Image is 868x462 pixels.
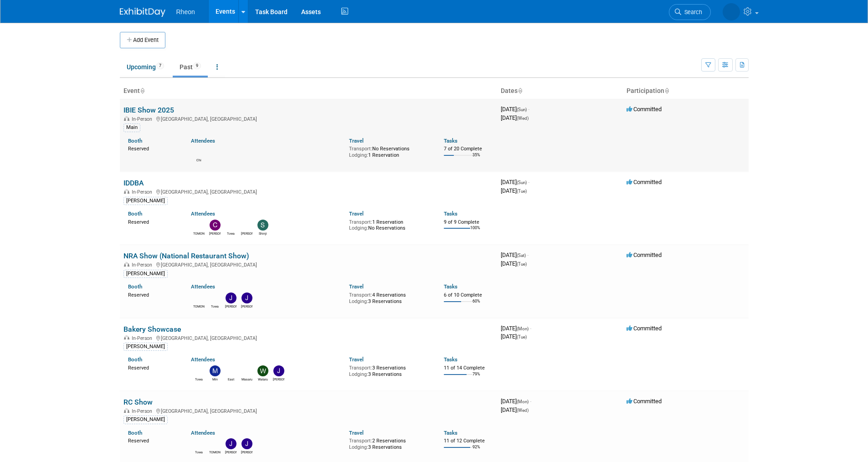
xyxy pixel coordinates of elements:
div: Terrones Jose [241,231,252,236]
img: ExhibitDay [120,8,165,17]
a: Travel [349,430,364,436]
a: IBIE Show 2025 [123,106,174,114]
span: [DATE] [501,252,529,258]
div: [GEOGRAPHIC_DATA], [GEOGRAPHIC_DATA] [123,261,493,268]
span: Committed [627,179,662,185]
a: Booth [128,138,142,144]
img: TOMONORI SHINOZAKI [210,438,221,449]
div: Towa Masuyama [193,449,205,455]
a: Upcoming7 [120,58,171,76]
a: Sort by Event Name [140,87,144,94]
div: 3 Reservations 3 Reservations [349,363,430,377]
div: [GEOGRAPHIC_DATA], [GEOGRAPHIC_DATA] [123,407,493,414]
span: 7 [156,62,164,69]
img: Masaru Uchida [241,365,252,376]
a: Attendees [191,283,215,290]
div: Towa Masuyama [209,303,221,309]
span: Search [681,9,702,15]
span: (Sun) [517,107,527,112]
span: (Tue) [517,334,527,339]
span: Lodging: [349,225,368,231]
span: Transport: [349,438,372,444]
a: Attendees [191,356,215,363]
img: Towa Masuyama [210,293,221,303]
span: Committed [627,252,662,258]
span: [DATE] [501,398,531,405]
a: NRA Show (National Restaurant Show) [123,252,249,260]
td: 35% [473,153,480,165]
img: East Rheon USA [226,365,236,376]
div: [PERSON_NAME] [123,197,168,205]
span: Lodging: [349,444,368,450]
span: [DATE] [501,187,527,194]
a: RC Show [123,398,153,406]
a: Tasks [444,138,457,144]
img: Jose Vanderlinder [241,438,252,449]
span: Committed [627,106,662,113]
span: In-Person [132,408,155,414]
a: Sort by Participation Type [664,87,669,94]
span: - [530,398,531,405]
span: Transport: [349,292,372,298]
div: [GEOGRAPHIC_DATA], [GEOGRAPHIC_DATA] [123,334,493,341]
div: Reserved [128,290,178,298]
a: Past9 [173,58,208,76]
img: Josh Zimmerman [241,293,252,303]
div: [GEOGRAPHIC_DATA], [GEOGRAPHIC_DATA] [123,188,493,195]
div: East Rheon USA [225,376,236,382]
div: Min Lyu [209,376,221,382]
td: 79% [473,372,480,384]
td: 100% [470,226,480,238]
a: Attendees [191,430,215,436]
a: Attendees [191,138,215,144]
a: Travel [349,356,364,363]
a: IDDBA [123,179,144,187]
td: 92% [473,445,480,457]
a: Booth [128,430,142,436]
a: Tasks [444,283,457,290]
span: - [528,106,529,113]
div: [PERSON_NAME] [123,270,168,278]
a: Tasks [444,430,457,436]
div: Masaru Uchida [241,376,252,382]
img: In-Person Event [124,408,129,413]
span: [DATE] [501,260,527,267]
a: Booth [128,356,142,363]
a: Booth [128,210,142,217]
div: TOMONORI SHINOZAKI [193,231,205,236]
img: Chi Muir [723,3,740,21]
img: Chi Muir [194,146,205,157]
div: 7 of 20 Complete [444,146,493,152]
div: Jose Umana [225,303,236,309]
div: 11 of 14 Complete [444,365,493,371]
span: Rheon [176,8,195,15]
a: Booth [128,283,142,290]
td: 60% [473,299,480,311]
button: Add Event [120,32,165,48]
div: Reserved [128,363,178,371]
div: Towa Masuyama [225,231,236,236]
span: (Mon) [517,326,529,331]
div: Chi Muir [193,157,205,163]
span: [DATE] [501,179,529,185]
span: [DATE] [501,114,529,121]
span: Lodging: [349,152,368,158]
th: Dates [497,83,623,99]
span: [DATE] [501,325,531,332]
span: Committed [627,325,662,332]
div: TOMONORI SHINOZAKI [209,449,221,455]
span: Lodging: [349,298,368,304]
span: - [528,179,529,185]
img: Towa Masuyama [194,438,205,449]
div: [PERSON_NAME] [123,416,168,424]
div: John Giacoio [225,449,236,455]
div: No Reservations 1 Reservation [349,144,430,158]
a: Travel [349,210,364,217]
img: Wataru Fukushima [257,365,268,376]
div: 2 Reservations 3 Reservations [349,436,430,450]
span: (Wed) [517,408,529,413]
div: Josh Zimmerman [241,303,252,309]
a: Attendees [191,210,215,217]
div: Shinji Imaizumi [257,231,268,236]
a: Tasks [444,210,457,217]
